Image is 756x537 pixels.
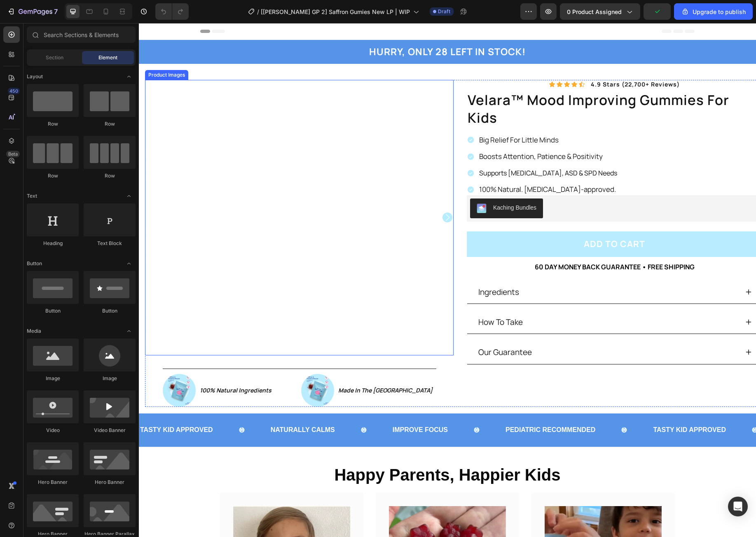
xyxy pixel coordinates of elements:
[84,479,136,486] div: Hero Banner
[46,54,63,61] span: Section
[84,172,136,180] div: Row
[6,151,20,157] div: Beta
[122,70,136,83] span: Toggle open
[340,112,478,121] p: Big Relief For Little Minds
[674,3,753,20] button: Upgrade to publish
[261,7,410,16] span: [[PERSON_NAME] GP 2] Saffron Gumies New LP | WIP
[567,7,622,16] span: 0 product assigned
[98,54,117,61] span: Element
[514,401,587,413] p: TASTY KID APPROVED
[61,363,133,371] strong: 100% Natural Ingredients
[199,362,297,372] p: Made In The [GEOGRAPHIC_DATA]
[8,88,20,94] div: 450
[438,8,450,15] span: Draft
[132,401,196,413] p: NATURALLY CALMS
[84,427,136,434] div: Video Banner
[27,307,79,315] div: Button
[27,375,79,382] div: Image
[84,240,136,247] div: Text Block
[155,3,189,20] div: Undo/Redo
[139,23,756,537] iframe: Design area
[396,238,556,250] p: 60 DAY MONEY BACK GUARANTEE • FREE SHIPPING
[367,401,456,413] p: PEDIATRIC RECOMMENDED
[340,162,478,171] p: 100% Natural. [MEDICAL_DATA]-approved.
[27,26,136,43] input: Search Sections & Elements
[162,351,195,384] img: gempages_586040185100174109-81e2574e-91f4-41f8-8025-3c4d25ca0810.png
[452,58,541,65] p: 4.9 stars (22,700+ reviews)
[257,7,259,16] span: /
[27,327,41,335] span: Media
[27,73,43,80] span: Layout
[27,120,79,128] div: Row
[328,68,623,105] h1: velara™ mood improving gummies for kids
[27,240,79,247] div: Heading
[122,257,136,270] span: Toggle open
[1,401,74,413] p: TASTY KID APPROVED
[27,427,79,434] div: Video
[339,292,384,306] p: How To Take
[728,497,748,516] div: Open Intercom Messenger
[27,192,37,200] span: Text
[681,7,746,16] div: Upgrade to publish
[560,3,640,20] button: 0 product assigned
[6,440,611,463] h2: Happy Parents, Happier Kids
[84,120,136,128] div: Row
[54,7,58,16] p: 7
[8,48,48,56] div: Product Images
[84,307,136,315] div: Button
[84,375,136,382] div: Image
[340,145,478,154] span: Supports [MEDICAL_DATA], ASD & SPD Needs
[122,189,136,203] span: Toggle open
[339,322,393,336] p: Our Guarantee
[27,260,42,267] span: Button
[338,180,348,190] img: KachingBundles.png
[354,180,398,189] div: Kaching Bundles
[27,479,79,486] div: Hero Banner
[339,262,380,276] p: Ingredients
[3,3,61,20] button: 7
[340,129,478,138] p: Boosts Attention, Patience & Positivity
[304,189,314,199] button: Carousel Next Arrow
[328,208,623,234] button: Add to cart
[445,213,506,229] div: Add to cart
[24,351,57,384] img: gempages_586040185100174109-81e2574e-91f4-41f8-8025-3c4d25ca0810.png
[331,175,404,195] button: Kaching Bundles
[27,172,79,180] div: Row
[254,401,309,413] p: IMPROVE FOCUS
[122,325,136,338] span: Toggle open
